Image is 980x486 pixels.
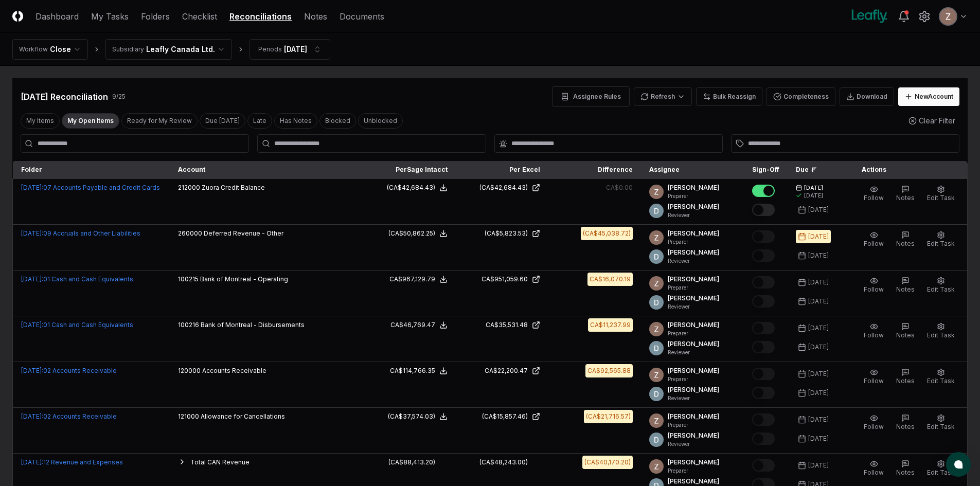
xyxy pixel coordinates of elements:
[894,183,917,205] button: Notes
[864,194,884,202] span: Follow
[668,458,719,467] p: [PERSON_NAME]
[927,240,955,247] span: Edit Task
[590,275,631,284] div: CA$16,070.19
[927,469,955,476] span: Edit Task
[668,366,719,375] p: [PERSON_NAME]
[668,431,719,440] p: [PERSON_NAME]
[583,229,631,238] div: (CA$45,038.72)
[804,184,823,192] span: [DATE]
[896,331,915,339] span: Notes
[641,161,744,179] th: Assignee
[19,45,48,54] div: Workflow
[752,368,775,380] button: Mark complete
[247,113,272,129] button: Late
[925,412,957,434] button: Edit Task
[896,377,915,385] span: Notes
[141,10,170,23] a: Folders
[649,341,664,355] img: ACg8ocLeIi4Jlns6Fsr4lO0wQ1XJrFQvF4yUjbLrd1AsCAOmrfa1KQ=s96-c
[389,275,435,284] div: CA$967,129.79
[927,331,955,339] span: Edit Task
[894,366,917,388] button: Notes
[358,113,403,129] button: Unblocked
[200,275,288,283] span: Bank of Montreal - Operating
[649,387,664,401] img: ACg8ocLeIi4Jlns6Fsr4lO0wQ1XJrFQvF4yUjbLrd1AsCAOmrfa1KQ=s96-c
[946,452,971,477] button: atlas-launcher
[190,458,250,467] button: Total CAN Revenue
[808,278,829,287] div: [DATE]
[21,275,133,283] a: [DATE]:01 Cash and Cash Equivalents
[864,377,884,385] span: Follow
[178,275,199,283] span: 100215
[668,211,719,219] p: Reviewer
[258,45,282,54] div: Periods
[178,229,202,237] span: 260000
[21,367,117,374] a: [DATE]:02 Accounts Receivable
[752,295,775,308] button: Mark complete
[864,423,884,430] span: Follow
[388,229,448,238] button: (CA$50,862.25)
[668,385,719,394] p: [PERSON_NAME]
[808,434,829,443] div: [DATE]
[363,161,456,179] th: Per Sage Intacct
[304,10,327,23] a: Notes
[896,469,915,476] span: Notes
[894,229,917,250] button: Notes
[21,412,43,420] span: [DATE] :
[178,165,355,174] div: Account
[668,330,719,337] p: Preparer
[482,412,528,421] div: (CA$15,857.46)
[201,321,305,329] span: Bank of Montreal - Disbursements
[896,423,915,430] span: Notes
[13,161,170,179] th: Folder
[21,275,43,283] span: [DATE] :
[668,375,719,383] p: Preparer
[752,204,775,216] button: Mark complete
[390,320,448,330] button: CA$46,769.47
[35,10,79,23] a: Dashboard
[190,458,250,466] span: Total CAN Revenue
[389,275,448,284] button: CA$967,129.79
[485,229,528,238] div: (CA$5,823.53)
[752,322,775,334] button: Mark complete
[894,458,917,479] button: Notes
[21,229,140,237] a: [DATE]:09 Accruals and Other Liabilities
[464,229,540,238] a: (CA$5,823.53)
[319,113,356,129] button: Blocked
[274,113,317,129] button: Has Notes
[896,194,915,202] span: Notes
[862,229,886,250] button: Follow
[668,303,719,311] p: Reviewer
[464,275,540,284] a: CA$951,059.60
[112,92,126,101] div: 9 / 25
[649,459,664,474] img: ACg8ocKnDsamp5-SE65NkOhq35AnOBarAXdzXQ03o9g231ijNgHgyA=s96-c
[864,331,884,339] span: Follow
[204,229,283,237] span: Deferred Revenue - Other
[808,251,829,260] div: [DATE]
[896,240,915,247] span: Notes
[649,230,664,245] img: ACg8ocKnDsamp5-SE65NkOhq35AnOBarAXdzXQ03o9g231ijNgHgyA=s96-c
[668,349,719,356] p: Reviewer
[808,297,829,306] div: [DATE]
[668,467,719,475] p: Preparer
[862,320,886,342] button: Follow
[668,229,719,238] p: [PERSON_NAME]
[864,240,884,247] span: Follow
[21,91,108,103] div: [DATE] Reconciliation
[752,230,775,243] button: Mark complete
[668,284,719,292] p: Preparer
[925,320,957,342] button: Edit Task
[940,8,956,25] img: ACg8ocKnDsamp5-SE65NkOhq35AnOBarAXdzXQ03o9g231ijNgHgyA=s96-c
[696,87,762,106] button: Bulk Reassign
[649,185,664,199] img: ACg8ocKnDsamp5-SE65NkOhq35AnOBarAXdzXQ03o9g231ijNgHgyA=s96-c
[668,320,719,330] p: [PERSON_NAME]
[925,229,957,250] button: Edit Task
[21,321,133,329] a: [DATE]:01 Cash and Cash Equivalents
[925,183,957,205] button: Edit Task
[479,458,528,467] div: (CA$48,243.00)
[121,113,198,129] button: Ready for My Review
[584,458,631,467] div: (CA$40,170.20)
[668,202,719,211] p: [PERSON_NAME]
[668,192,719,200] p: Preparer
[485,366,528,375] div: CA$22,200.47
[388,412,435,421] div: (CA$37,574.03)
